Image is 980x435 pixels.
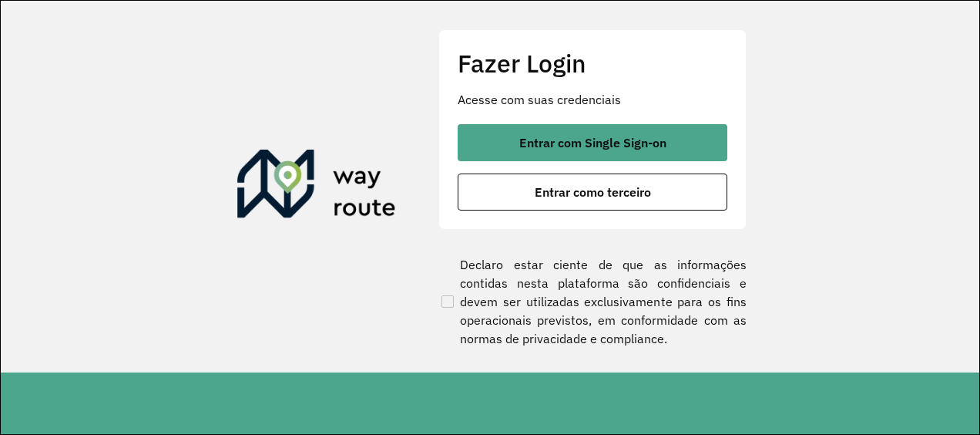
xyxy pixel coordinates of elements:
button: button [458,124,727,161]
button: button [458,174,727,211]
span: Entrar como terceiro [535,186,651,198]
p: Acesse com suas credenciais [458,90,727,109]
span: Entrar com Single Sign-on [519,137,666,149]
h2: Fazer Login [458,49,727,78]
img: Roteirizador AmbevTech [237,150,396,224]
label: Declaro estar ciente de que as informações contidas nesta plataforma são confidenciais e devem se... [438,255,747,348]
